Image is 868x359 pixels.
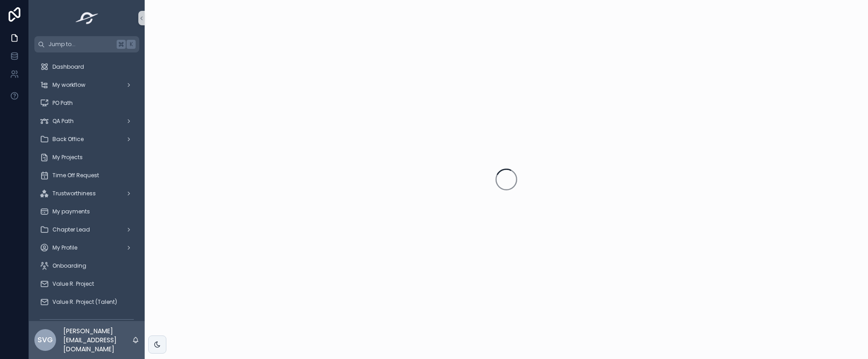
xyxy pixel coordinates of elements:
img: App logo [73,11,101,25]
a: QA Path [34,113,139,129]
span: My Projects [52,154,83,161]
span: Back Office [52,136,84,143]
span: My payments [52,208,90,215]
span: My workflow [52,81,85,89]
span: Value R. Project (Talent) [52,298,117,306]
span: Chapter Lead [52,226,90,233]
span: My Profile [52,244,77,251]
span: Dashboard [52,63,84,71]
button: Jump to...K [34,36,139,52]
div: scrollable content [29,52,145,321]
a: Value R. Project (Talent) [34,294,139,310]
a: My Profile [34,240,139,256]
p: [PERSON_NAME] [EMAIL_ADDRESS][DOMAIN_NAME] [63,326,132,354]
a: Dashboard [34,59,139,75]
span: Jump to... [48,41,113,48]
span: Value R. Project [52,280,94,288]
a: My payments [34,203,139,220]
a: Back Office [34,131,139,147]
a: Time Off Request [34,167,139,184]
a: Onboarding [34,258,139,274]
span: Trustworthiness [52,190,96,197]
span: SVG [38,335,53,345]
a: Trustworthiness [34,185,139,202]
span: PO Path [52,99,73,107]
a: PO Path [34,95,139,111]
span: Time Off Request [52,172,99,179]
span: Onboarding [52,262,86,269]
a: My Projects [34,149,139,165]
span: QA Path [52,118,74,125]
a: Value R. Project [34,276,139,292]
a: My workflow [34,77,139,93]
a: Chapter Lead [34,222,139,238]
span: K [127,41,135,48]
